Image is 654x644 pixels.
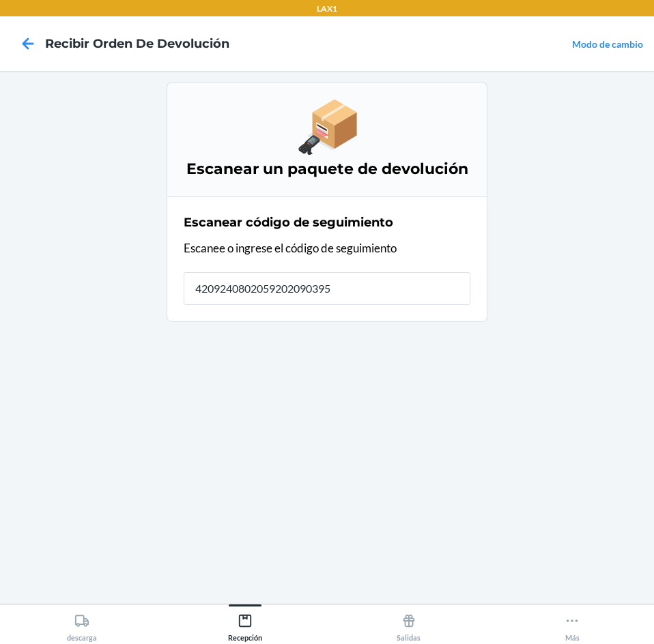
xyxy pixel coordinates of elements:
button: Salidas [327,604,491,642]
p: Escanee o ingrese el código de seguimiento [184,239,470,257]
div: Recepción [228,608,262,642]
input: Codigo de localización [184,272,470,305]
h3: Escanear un paquete de devolución [184,158,470,180]
div: descarga [67,608,97,642]
p: LAX1 [317,3,337,15]
button: Recepción [164,604,328,642]
h2: Escanear código de seguimiento [184,214,393,231]
div: Salidas [397,608,421,642]
div: Más [565,608,580,642]
a: Modo de cambio [572,38,643,50]
h4: Recibir orden de devolución [45,35,229,53]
